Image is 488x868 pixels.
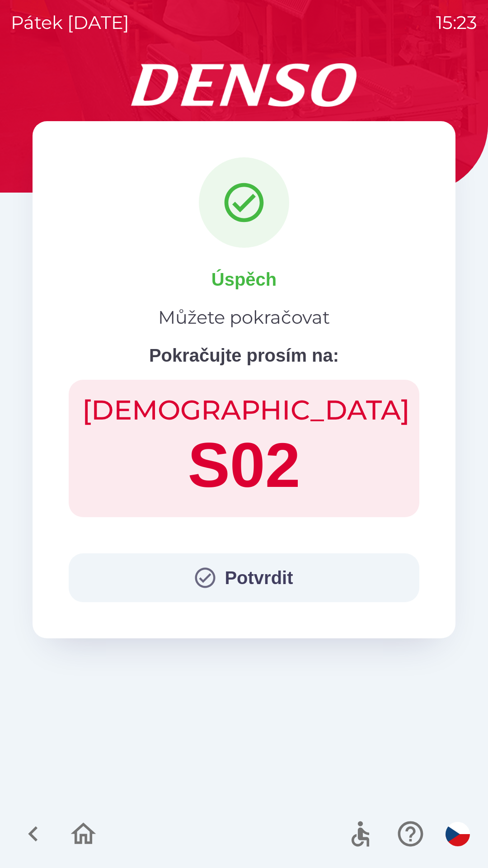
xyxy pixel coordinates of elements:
p: Pokračujte prosím na: [149,342,339,369]
p: pátek [DATE] [11,9,129,36]
img: Logo [33,63,455,107]
p: Úspěch [211,266,277,293]
p: Můžete pokračovat [158,304,330,331]
p: 15:23 [436,9,477,36]
h1: S02 [82,427,406,504]
img: cs flag [446,822,470,846]
button: Potvrdit [69,553,419,602]
h2: [DEMOGRAPHIC_DATA] [82,393,406,427]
